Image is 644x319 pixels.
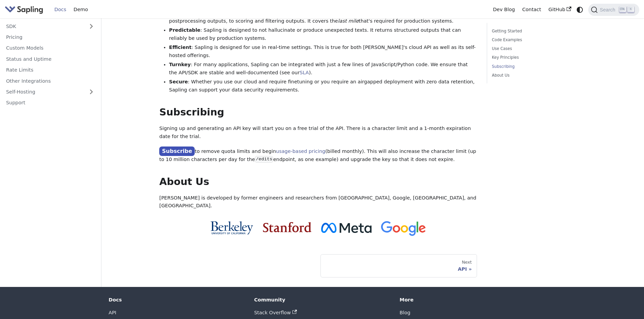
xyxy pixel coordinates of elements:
[169,62,191,67] strong: Turnkey
[326,260,472,265] div: Next
[492,37,583,43] a: Code Examples
[492,54,583,61] a: Key Principles
[598,7,619,12] span: Search
[400,310,410,315] a: Blog
[5,5,43,15] img: Sapling.ai
[159,106,477,118] h2: Subscribing
[2,65,98,75] a: Rate Limits
[492,72,583,79] a: About Us
[159,194,477,210] p: [PERSON_NAME] is developed by former engineers and researchers from [GEOGRAPHIC_DATA], Google, [G...
[109,310,116,315] a: API
[169,26,477,43] li: : Sapling is designed to not hallucinate or produce unexpected texts. It returns structured outpu...
[263,222,311,232] img: Stanford
[492,63,583,70] a: Subscribing
[2,43,98,53] a: Custom Models
[519,4,545,15] a: Contact
[320,254,477,277] a: NextAPI
[85,22,98,31] button: Expand sidebar category 'SDK'
[109,297,244,303] div: Docs
[492,46,583,52] a: Use Cases
[2,54,98,64] a: Status and Uptime
[2,76,98,86] a: Other Integrations
[300,70,309,75] a: SLA
[159,254,477,277] nav: Docs pages
[169,45,191,50] strong: Efficient
[159,147,195,156] a: Subscribe
[159,176,477,188] h2: About Us
[51,4,70,15] a: Docs
[2,32,98,42] a: Pricing
[254,297,390,303] div: Community
[254,310,297,315] a: Stack Overflow
[159,147,477,164] p: to remove quota limits and begin (billed monthly). This will also increase the character limit (u...
[276,149,325,154] a: usage-based pricing
[169,78,477,94] li: : Whether you use our cloud and require finetuning or you require an airgapped deployment with ze...
[169,27,200,33] strong: Predictable
[489,4,518,15] a: Dev Blog
[321,223,372,233] img: Meta
[169,44,477,60] li: : Sapling is designed for use in real-time settings. This is true for both [PERSON_NAME]'s cloud ...
[338,18,359,24] em: last mile
[70,4,92,15] a: Demo
[2,98,98,108] a: Support
[326,266,472,272] div: API
[545,4,575,15] a: GitHub
[400,297,535,303] div: More
[2,22,85,31] a: SDK
[492,28,583,34] a: Getting Started
[5,5,46,15] a: Sapling.ai
[169,61,477,77] li: : For many applications, Sapling can be integrated with just a few lines of JavaScript/Python cod...
[588,4,639,16] button: Search (Ctrl+K)
[381,221,426,236] img: Google
[2,87,98,97] a: Self-Hosting
[210,221,253,235] img: Cal
[627,6,634,12] kbd: K
[255,156,273,163] code: /edits
[169,79,188,84] strong: Secure
[159,125,477,141] p: Signing up and generating an API key will start you on a free trial of the API. There is a charac...
[575,5,585,15] button: Switch between dark and light mode (currently system mode)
